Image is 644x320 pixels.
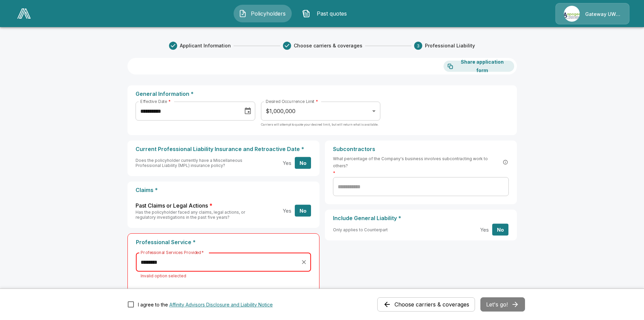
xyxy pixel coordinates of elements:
button: Subcontracting refers to hiring external companies or individuals to perform work on behalf of yo... [502,159,509,166]
button: Past quotes IconPast quotes [297,5,355,22]
button: Yes [279,205,295,217]
span: Applicant Information [180,42,231,49]
span: Does the policyholder currently have a Miscellaneous Professional Liability (MPL) insurance policy? [136,158,242,168]
button: Policyholders IconPolicyholders [234,5,292,22]
p: Carriers will attempt to quote your desired limit, but will return what is available. [261,122,379,136]
span: Only applies to Counterpart [333,227,388,232]
button: Yes [476,224,493,236]
p: Include General Liability * [333,215,509,221]
p: Invalid option selected [141,273,306,279]
p: General Information * [136,91,509,97]
span: Choose carriers & coverages [294,42,362,49]
img: AA Logo [17,8,31,19]
button: Yes [279,157,295,169]
span: Has the policyholder faced any claims, legal actions, or regulatory investigations in the past fi... [136,210,245,220]
span: Past Claims or Legal Actions [136,202,208,210]
p: Professional Service * [136,239,311,246]
span: Policyholders [249,9,287,18]
p: Current Professional Liability Insurance and Retroactive Date * [136,146,311,152]
button: Choose carriers & coverages [377,297,475,312]
div: $1,000,000 [261,102,380,121]
button: Choose date, selected date is Oct 19, 2025 [241,104,255,118]
span: Professional Liability [425,42,475,49]
p: Claims * [136,187,311,193]
img: Past quotes Icon [302,9,310,18]
button: No [492,224,508,236]
label: Desired Occurrence Limit [266,99,318,104]
button: No [295,205,311,217]
button: Clear [299,257,309,267]
div: I agree to the [138,301,273,308]
button: Share application form [444,61,514,72]
label: Professional Services Provided [141,250,204,255]
p: Subcontractors [333,146,509,152]
text: 3 [417,43,420,48]
span: What percentage of the Company's business involves subcontracting work to others? [333,155,509,169]
img: Policyholders Icon [239,9,247,18]
button: No [295,157,311,169]
span: Past quotes [313,9,350,18]
label: Effective Date [140,99,170,104]
button: I agree to the [169,301,273,308]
